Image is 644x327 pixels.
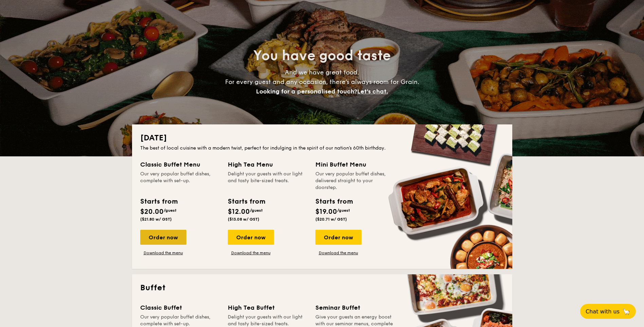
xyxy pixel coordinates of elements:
[256,88,357,95] span: Looking for a personalised touch?
[315,196,352,207] div: Starts from
[140,145,504,152] div: The best of local cuisine with a modern twist, perfect for indulging in the spirit of our nation’...
[622,308,630,315] span: 🦙
[228,303,307,312] div: High Tea Buffet
[315,230,362,245] div: Order now
[357,88,388,95] span: Let's chat.
[228,171,307,191] div: Delight your guests with our light and tasty bite-sized treats.
[315,217,347,222] span: ($20.71 w/ GST)
[140,171,220,191] div: Our very popular buffet dishes, complete with set-up.
[315,171,395,191] div: Our very popular buffet dishes, delivered straight to your doorstep.
[315,160,395,169] div: Mini Buffet Menu
[228,208,250,216] span: $12.00
[586,308,620,315] span: Chat with us
[253,48,391,64] span: You have good taste
[315,208,337,216] span: $19.00
[337,208,350,213] span: /guest
[228,196,265,207] div: Starts from
[140,303,220,312] div: Classic Buffet
[228,217,259,222] span: ($13.08 w/ GST)
[225,69,419,95] span: And we have great food. For every guest and any occasion, there’s always room for Grain.
[228,160,307,169] div: High Tea Menu
[140,230,186,245] div: Order now
[140,133,504,143] h2: [DATE]
[580,304,636,319] button: Chat with us🦙
[250,208,263,213] span: /guest
[140,217,172,222] span: ($21.80 w/ GST)
[140,160,220,169] div: Classic Buffet Menu
[140,250,186,256] a: Download the menu
[315,303,395,312] div: Seminar Buffet
[140,282,504,293] h2: Buffet
[228,250,274,256] a: Download the menu
[140,196,177,207] div: Starts from
[228,230,274,245] div: Order now
[164,208,177,213] span: /guest
[315,250,362,256] a: Download the menu
[140,208,164,216] span: $20.00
